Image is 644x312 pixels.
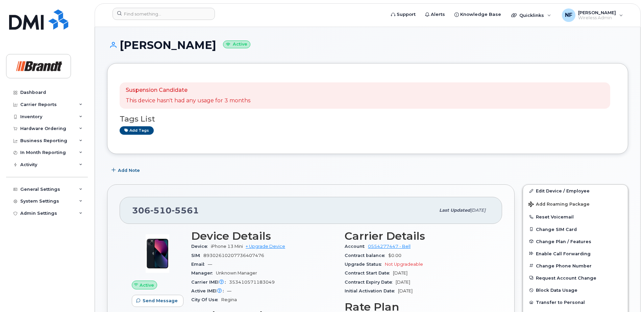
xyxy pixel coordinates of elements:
[523,284,628,296] button: Block Data Usage
[523,211,628,223] button: Reset Voicemail
[137,233,178,274] img: image20231002-3703462-iyyj4m.jpeg
[191,288,227,293] span: Active IMEI
[191,262,208,267] span: Email
[191,297,221,302] span: City Of Use
[528,202,590,208] span: Add Roaming Package
[227,288,231,293] span: —
[398,288,413,293] span: [DATE]
[143,297,178,304] span: Send Message
[388,253,401,258] span: $0.00
[216,270,257,276] span: Unknown Manager
[211,244,243,249] span: iPhone 13 Mini
[120,115,616,123] h3: Tags List
[126,97,250,105] p: This device hasn't had any usage for 3 months
[345,253,388,258] span: Contract balance
[203,253,264,258] span: 89302610207736407476
[246,244,285,249] a: + Upgrade Device
[536,251,591,256] span: Enable Call Forwarding
[470,208,486,213] span: [DATE]
[523,223,628,235] button: Change SIM Card
[345,288,398,293] span: Initial Activation Date
[523,248,628,260] button: Enable Call Forwarding
[368,244,411,249] a: 0554277447 - Bell
[191,280,229,285] span: Carrier IMEI
[140,282,154,288] span: Active
[345,262,385,267] span: Upgrade Status
[150,205,172,215] span: 510
[107,164,146,176] button: Add Note
[393,270,407,276] span: [DATE]
[385,262,423,267] span: Not Upgradeable
[345,244,368,249] span: Account
[523,296,628,308] button: Transfer to Personal
[118,167,140,174] span: Add Note
[191,244,211,249] span: Device
[523,185,628,197] a: Edit Device / Employee
[345,270,393,276] span: Contract Start Date
[191,270,216,276] span: Manager
[132,295,183,307] button: Send Message
[345,230,490,242] h3: Carrier Details
[345,280,396,285] span: Contract Expiry Date
[229,280,275,285] span: 353410571183049
[223,41,250,48] small: Active
[208,262,212,267] span: —
[221,297,237,302] span: Regina
[126,86,250,94] p: Suspension Candidate
[172,205,199,215] span: 5561
[523,197,628,211] button: Add Roaming Package
[523,272,628,284] button: Request Account Change
[191,230,337,242] h3: Device Details
[132,205,199,215] span: 306
[120,126,154,135] a: Add tags
[396,280,410,285] span: [DATE]
[107,39,628,51] h1: [PERSON_NAME]
[191,253,203,258] span: SIM
[523,235,628,248] button: Change Plan / Features
[536,239,591,244] span: Change Plan / Features
[523,260,628,272] button: Change Phone Number
[439,208,470,213] span: Last updated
